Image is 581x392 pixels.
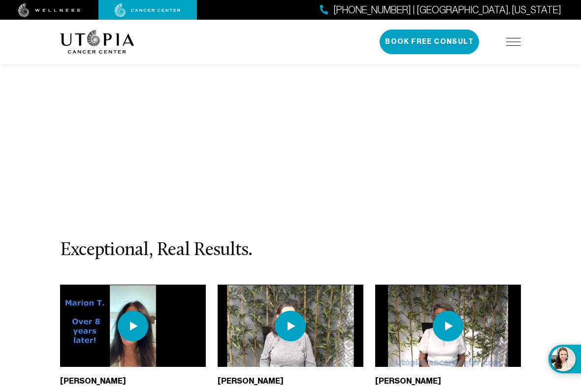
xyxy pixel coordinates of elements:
[60,30,134,54] img: logo
[118,311,148,341] img: play icon
[18,3,80,17] img: wellness
[60,285,206,366] img: thumbnail
[433,311,463,341] img: play icon
[275,311,306,341] img: play icon
[333,3,561,17] span: [PHONE_NUMBER] | [GEOGRAPHIC_DATA], [US_STATE]
[320,3,561,17] a: [PHONE_NUMBER] | [GEOGRAPHIC_DATA], [US_STATE]
[506,38,521,46] img: icon-hamburger
[375,285,521,366] img: thumbnail
[380,30,479,54] button: Book Free Consult
[115,3,181,17] img: cancer center
[218,285,363,366] img: thumbnail
[60,240,521,261] h3: Exceptional, Real Results.
[60,376,126,386] b: [PERSON_NAME]
[218,376,284,386] b: [PERSON_NAME]
[375,376,441,386] b: [PERSON_NAME]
